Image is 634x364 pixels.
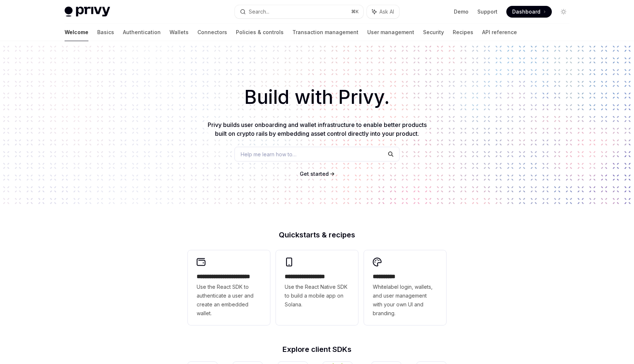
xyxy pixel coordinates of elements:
h2: Quickstarts & recipes [188,231,446,239]
a: **** *****Whitelabel login, wallets, and user management with your own UI and branding. [364,250,446,325]
a: Support [477,8,498,15]
span: Use the React SDK to authenticate a user and create an embedded wallet. [197,283,261,318]
a: Get started [300,170,329,178]
span: Ask AI [379,8,394,15]
img: light logo [65,7,110,17]
span: Use the React Native SDK to build a mobile app on Solana. [285,283,349,309]
h1: Build with Privy. [12,83,622,112]
a: Recipes [453,23,473,41]
button: Toggle dark mode [558,6,569,18]
a: Security [423,23,444,41]
a: Wallets [170,23,189,41]
a: Basics [97,23,114,41]
span: Help me learn how to… [241,150,296,158]
button: Search...⌘K [235,5,363,18]
a: Welcome [65,23,88,41]
a: API reference [482,23,517,41]
h2: Explore client SDKs [188,346,446,353]
button: Ask AI [367,5,399,18]
span: ⌘ K [351,9,359,15]
a: Demo [454,8,469,15]
div: Search... [249,7,269,16]
span: Get started [300,171,329,177]
a: Dashboard [506,6,552,18]
span: Whitelabel login, wallets, and user management with your own UI and branding. [373,283,437,318]
span: Privy builds user onboarding and wallet infrastructure to enable better products built on crypto ... [208,121,427,137]
a: Transaction management [292,23,358,41]
span: Dashboard [512,8,540,15]
a: Connectors [197,23,227,41]
a: Policies & controls [236,23,284,41]
a: Authentication [123,23,161,41]
a: User management [367,23,414,41]
a: **** **** **** ***Use the React Native SDK to build a mobile app on Solana. [276,250,358,325]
